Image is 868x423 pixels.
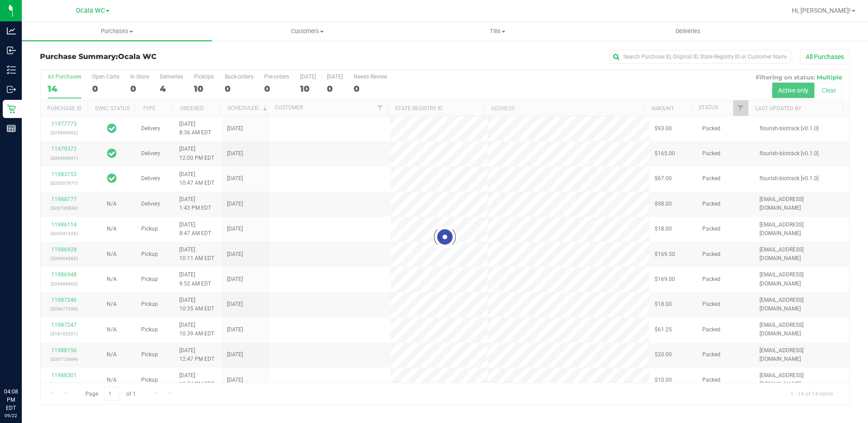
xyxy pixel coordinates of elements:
[7,85,16,94] inline-svg: Outbound
[403,27,592,35] span: Tills
[403,22,593,41] a: Tills
[7,65,16,74] inline-svg: Inventory
[22,27,212,35] span: Purchases
[40,53,310,61] h3: Purchase Summary:
[7,124,16,133] inline-svg: Reports
[4,412,18,419] p: 09/22
[76,7,105,15] span: Ocala WC
[792,7,851,14] span: Hi, [PERSON_NAME]!
[212,22,402,41] a: Customers
[7,46,16,55] inline-svg: Inbound
[4,388,18,412] p: 04:08 PM EDT
[118,52,157,61] span: Ocala WC
[212,27,402,35] span: Customers
[609,50,791,64] input: Search Purchase ID, Original ID, State Registry ID or Customer Name...
[7,26,16,35] inline-svg: Analytics
[7,104,16,113] inline-svg: Retail
[9,350,36,378] iframe: Resource center
[593,22,783,41] a: Deliveries
[22,22,212,41] a: Purchases
[663,27,713,35] span: Deliveries
[800,49,850,64] button: All Purchases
